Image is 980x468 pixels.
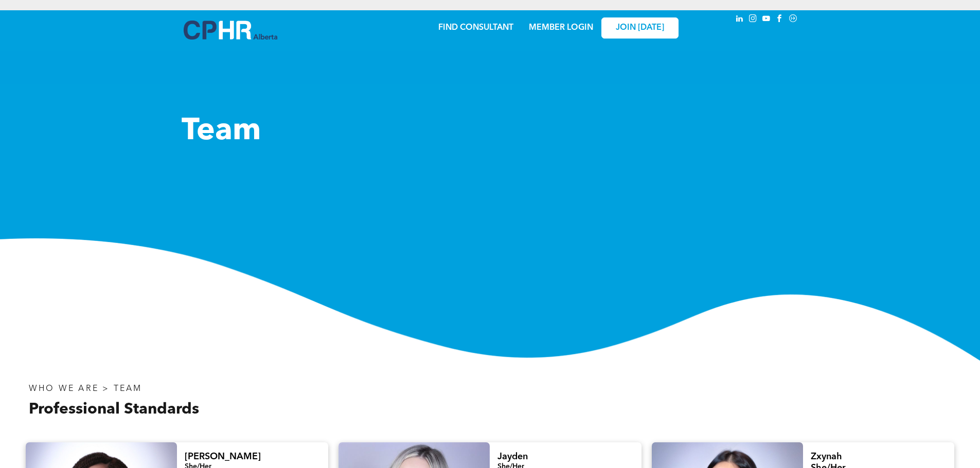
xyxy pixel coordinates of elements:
span: JOIN [DATE] [616,23,664,33]
a: FIND CONSULTANT [438,24,513,32]
a: Social network [788,13,799,27]
a: MEMBER LOGIN [529,24,593,32]
a: facebook [774,13,786,27]
span: Professional Standards [29,402,199,417]
a: youtube [761,13,772,27]
img: A blue and white logo for cp alberta [184,21,277,40]
span: Jayden [497,452,528,461]
a: instagram [747,13,759,27]
span: [PERSON_NAME] [185,452,261,461]
span: WHO WE ARE > TEAM [29,385,142,393]
a: linkedin [734,13,745,27]
span: Team [182,116,261,147]
a: JOIN [DATE] [601,17,679,39]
